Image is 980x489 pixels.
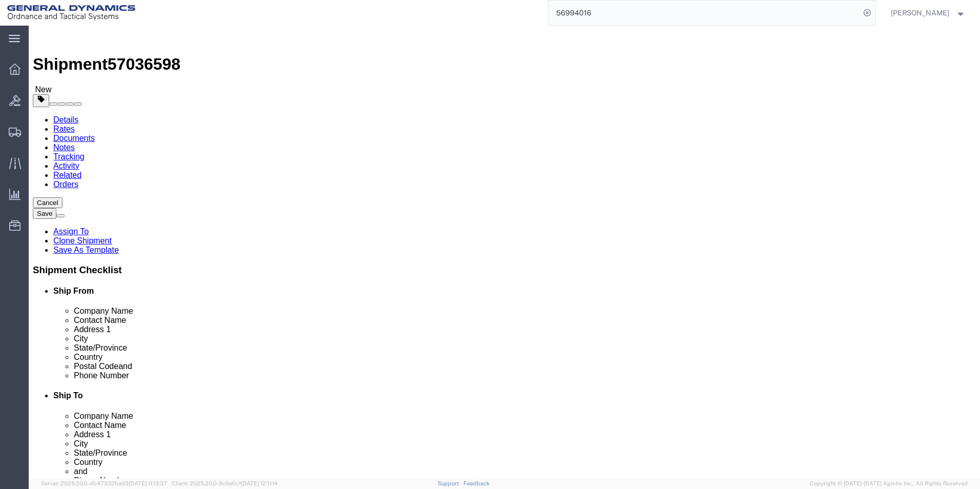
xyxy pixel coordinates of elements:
[41,480,167,486] span: Server: 2025.20.0-db47332bad5
[129,480,167,486] span: [DATE] 11:13:37
[7,5,135,21] img: logo
[891,7,949,18] span: Mark Bradley
[890,7,966,19] button: [PERSON_NAME]
[548,1,860,25] input: Search for shipment number, reference number
[463,480,489,486] a: Feedback
[241,480,278,486] span: [DATE] 12:11:14
[438,480,463,486] a: Support
[29,26,980,478] iframe: FS Legacy Container
[172,480,278,486] span: Client: 2025.20.0-8c6e0cf
[810,479,968,488] span: Copyright © [DATE]-[DATE] Agistix Inc., All Rights Reserved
